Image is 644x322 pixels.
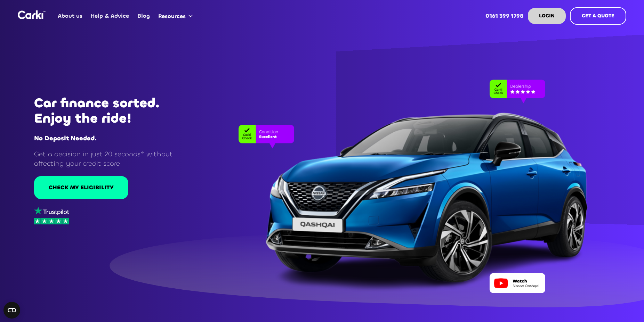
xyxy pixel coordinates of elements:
[34,176,128,199] a: CHECK MY ELIGIBILITY
[49,184,114,191] div: CHECK MY ELIGIBILITY
[3,302,20,319] button: Open CMP widget
[34,149,190,168] p: Get a decision in just 20 seconds* without affecting your credit score
[485,12,524,19] strong: 0161 399 1798
[34,96,190,126] h1: Car finance sorted. Enjoy the ride!
[482,2,528,30] a: 0161 399 1798
[34,134,97,142] strong: No Deposit Needed.
[34,218,69,224] img: stars
[133,2,154,30] a: Blog
[528,8,566,24] a: LOGIN
[582,13,614,19] strong: GET A QUOTE
[539,13,555,19] strong: LOGIN
[34,207,69,215] img: trustpilot
[18,10,46,19] img: Logo
[54,2,87,30] a: About us
[158,13,186,20] div: Resources
[154,3,200,29] div: Resources
[570,7,626,25] a: GET A QUOTE
[87,2,133,30] a: Help & Advice
[18,10,46,19] a: home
